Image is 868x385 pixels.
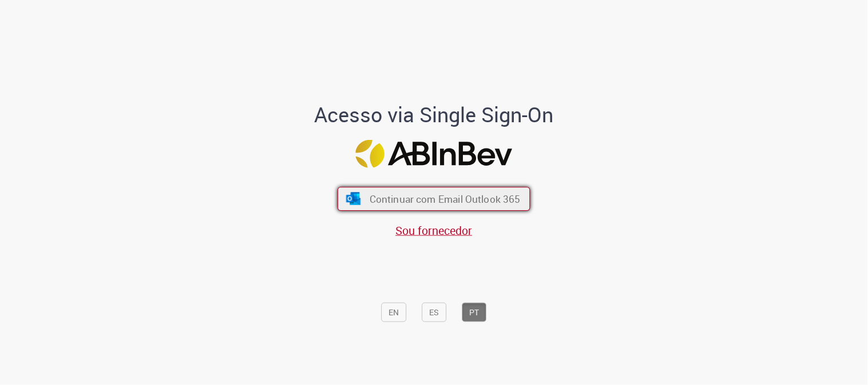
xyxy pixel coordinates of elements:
[422,303,447,322] button: ES
[345,192,362,205] img: ícone Azure/Microsoft 360
[396,223,473,238] a: Sou fornecedor
[462,303,487,322] button: PT
[275,103,593,126] h1: Acesso via Single Sign-On
[338,187,530,211] button: ícone Azure/Microsoft 360 Continuar com Email Outlook 365
[370,192,521,206] span: Continuar com Email Outlook 365
[382,303,407,322] button: EN
[356,139,513,167] img: Logo ABInBev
